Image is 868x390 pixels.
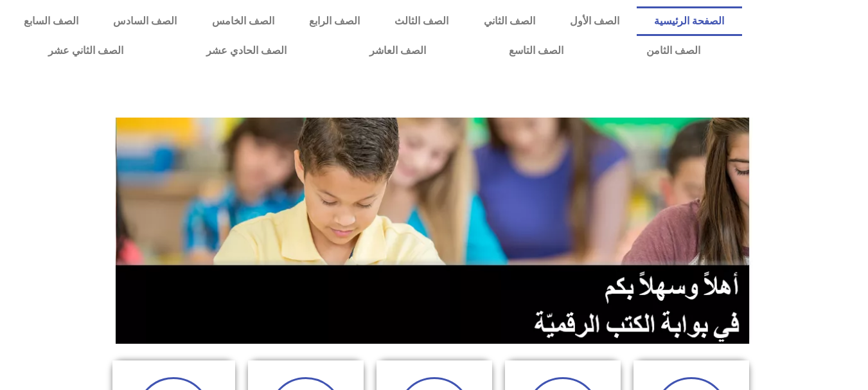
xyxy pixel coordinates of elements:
[605,36,741,66] a: الصف الثامن
[637,6,741,36] a: الصفحة الرئيسية
[164,36,328,66] a: الصف الحادي عشر
[553,6,637,36] a: الصف الأول
[377,6,466,36] a: الصف الثالث
[292,6,377,36] a: الصف الرابع
[6,36,164,66] a: الصف الثاني عشر
[195,6,292,36] a: الصف الخامس
[466,6,553,36] a: الصف الثاني
[328,36,467,66] a: الصف العاشر
[467,36,605,66] a: الصف التاسع
[6,6,96,36] a: الصف السابع
[96,6,194,36] a: الصف السادس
